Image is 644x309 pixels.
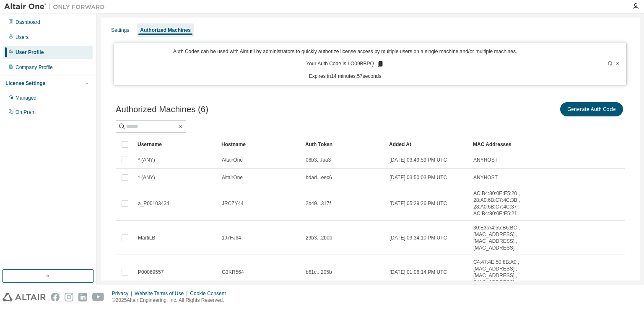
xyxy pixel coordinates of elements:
[222,157,243,163] span: AltairOne
[140,27,191,33] div: Authorized Machines
[51,293,60,301] img: facebook.svg
[390,200,447,207] span: [DATE] 05:29:26 PM UTC
[135,290,190,297] div: Website Terms of Use
[138,234,155,241] span: MartiLB
[221,138,299,151] div: Hostname
[16,64,53,71] div: Company Profile
[306,157,331,163] span: 06b3...faa3
[390,157,447,163] span: [DATE] 03:49:59 PM UTC
[5,80,45,87] div: License Settings
[222,174,243,181] span: AltairOne
[16,109,36,116] div: On Prem
[4,3,109,11] img: Altair One
[112,290,135,297] div: Privacy
[306,269,332,276] span: b61c...205b
[111,27,129,33] div: Settings
[306,174,332,181] span: bdad...eec6
[138,157,155,163] span: * (ANY)
[560,102,623,116] button: Generate Auth Code
[16,95,36,101] div: Managed
[78,293,87,301] img: linkedin.svg
[112,297,231,304] p: © 2025 Altair Engineering, Inc. All Rights Reserved.
[92,293,104,301] img: youtube.svg
[119,48,571,55] p: Auth Codes can be used with Almutil by administrators to quickly authorize license access by mult...
[16,49,44,56] div: User Profile
[116,105,208,114] span: Authorized Machines (6)
[222,269,244,276] span: G3KR564
[222,234,241,241] span: 1J7FJ64
[473,224,532,251] span: 30:E3:A4:55:B6:BC , [MAC_ADDRESS] , [MAC_ADDRESS] , [MAC_ADDRESS]
[190,290,231,297] div: Cookie Consent
[473,157,498,163] span: ANYHOST
[3,293,46,301] img: altair_logo.svg
[390,269,447,276] span: [DATE] 01:06:14 PM UTC
[16,34,29,41] div: Users
[138,174,155,181] span: * (ANY)
[65,293,73,301] img: instagram.svg
[473,174,498,181] span: ANYHOST
[473,190,532,217] span: AC:B4:80:0E:E5:20 , 28:A0:6B:C7:4C:3B , 28:A0:6B:C7:4C:37 , AC:B4:80:0E:E5:21
[473,259,532,286] span: C4:47:4E:50:8B:A0 , [MAC_ADDRESS] , [MAC_ADDRESS] , [MAC_ADDRESS]
[16,19,40,26] div: Dashboard
[306,60,384,68] p: Your Auth Code is: LO09BBPQ
[473,138,532,151] div: MAC Addresses
[222,200,244,207] span: JRCZY44
[390,234,447,241] span: [DATE] 09:34:10 PM UTC
[138,200,169,207] span: a_P00103434
[306,200,331,207] span: 2b49...317f
[138,138,215,151] div: Username
[389,138,466,151] div: Added At
[119,73,571,80] p: Expires in 14 minutes, 57 seconds
[390,174,447,181] span: [DATE] 03:50:03 PM UTC
[306,234,332,241] span: 29b3...2b0b
[138,269,164,276] span: P00069557
[305,138,382,151] div: Auth Token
